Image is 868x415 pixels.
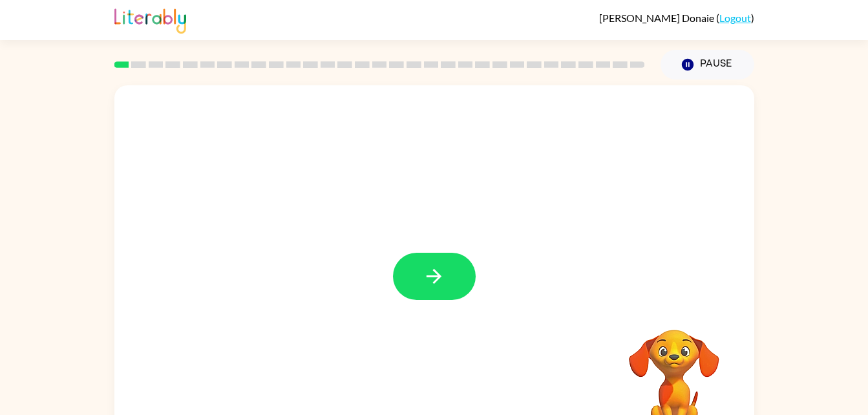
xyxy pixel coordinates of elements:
[599,12,754,24] div: ( )
[661,50,754,80] button: Pause
[599,12,716,24] span: [PERSON_NAME] Donaie
[719,12,751,24] a: Logout
[114,5,186,34] img: Literably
